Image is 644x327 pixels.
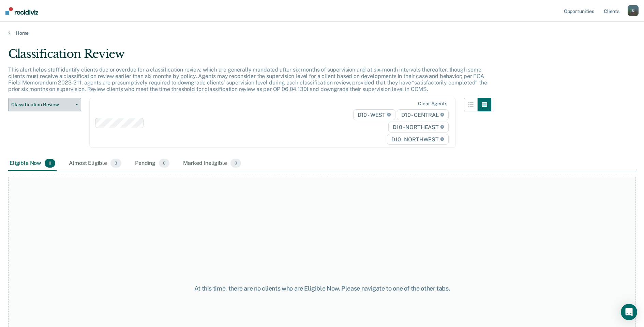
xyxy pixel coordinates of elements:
[388,122,448,133] span: D10 - NORTHEAST
[230,159,241,168] span: 0
[5,7,38,15] img: Recidiviz
[8,47,491,66] div: Classification Review
[387,134,448,145] span: D10 - NORTHWEST
[182,156,242,171] div: Marked Ineligible0
[134,156,171,171] div: Pending0
[621,304,637,320] div: Open Intercom Messenger
[397,109,449,120] span: D10 - CENTRAL
[165,285,479,292] div: At this time, there are no clients who are Eligible Now. Please navigate to one of the other tabs.
[159,159,169,168] span: 0
[8,156,57,171] div: Eligible Now0
[628,5,639,16] button: S
[8,66,487,93] p: This alert helps staff identify clients due or overdue for a classification review, which are gen...
[11,102,73,108] span: Classification Review
[110,159,121,168] span: 3
[68,156,123,171] div: Almost Eligible3
[8,30,636,36] a: Home
[8,98,81,111] button: Classification Review
[45,159,55,168] span: 0
[353,109,395,120] span: D10 - WEST
[418,101,447,107] div: Clear agents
